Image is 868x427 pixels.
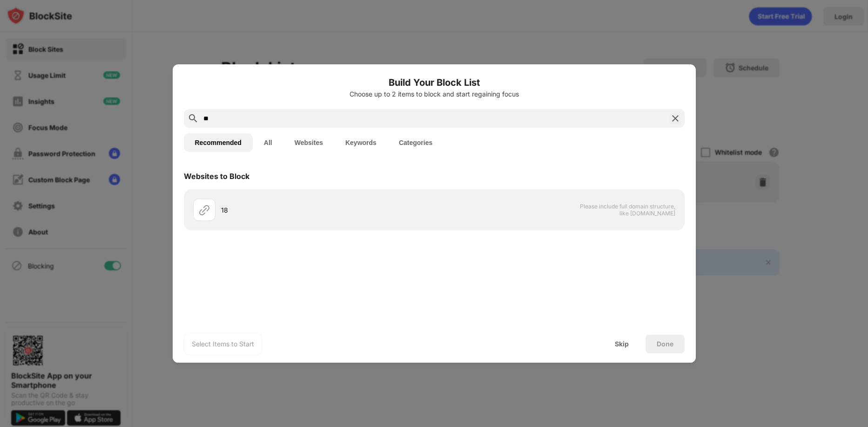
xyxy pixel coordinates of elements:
[615,340,629,348] div: Skip
[579,203,675,217] span: Please include full domain structure, like [DOMAIN_NAME]
[184,90,685,98] div: Choose up to 2 items to block and start regaining focus
[184,133,253,152] button: Recommended
[388,133,444,152] button: Categories
[192,339,254,349] div: Select Items to Start
[283,133,334,152] button: Websites
[334,133,388,152] button: Keywords
[184,76,685,90] h6: Build Your Block List
[199,204,210,215] img: url.svg
[221,205,434,215] div: 18
[184,172,249,181] div: Websites to Block
[657,340,673,348] div: Done
[188,113,199,124] img: search.svg
[670,113,681,124] img: search-close
[253,133,283,152] button: All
